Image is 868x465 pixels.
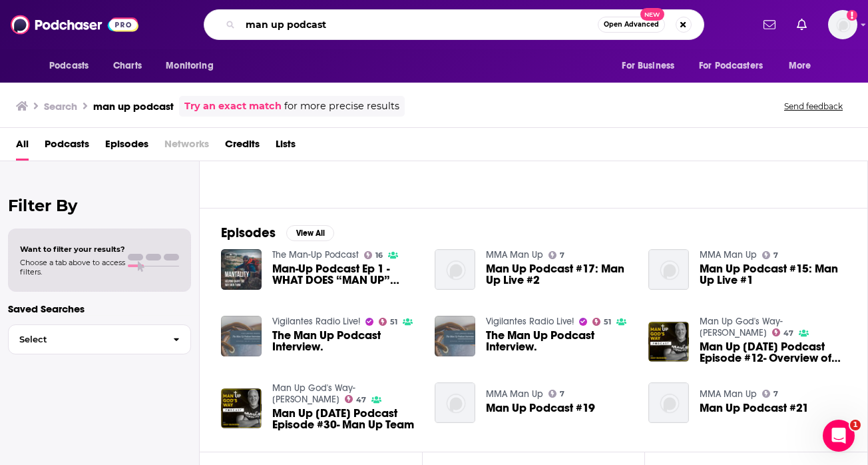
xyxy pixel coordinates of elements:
button: open menu [612,53,691,79]
button: View All [286,225,334,241]
a: Man Up Monday Podcast Episode #12- Overview of the Man Up Book [700,341,846,364]
a: Man Up Monday Podcast Episode #30- Man Up Team [272,408,419,430]
a: MMA Man Up [700,388,757,400]
img: The Man Up Podcast Interview. [435,316,475,356]
img: Man-Up Podcast Ep 1 - WHAT DOES “MAN UP” MEAN? [221,249,262,290]
a: Man-Up Podcast Ep 1 - WHAT DOES “MAN UP” MEAN? [272,263,419,286]
img: Man Up Podcast #21 [648,382,689,423]
span: 51 [604,319,611,325]
a: Man Up God's Way- Jody Burkeen [272,382,355,405]
button: open menu [690,53,782,79]
span: for more precise results [284,99,399,114]
span: For Business [622,57,674,75]
span: 47 [783,330,793,336]
a: All [16,133,29,161]
h3: man up podcast [93,100,174,113]
button: open menu [156,53,230,79]
p: Saved Searches [8,302,191,315]
button: Send feedback [780,101,847,112]
a: The Man-Up Podcast [272,249,359,260]
span: Want to filter your results? [20,244,125,254]
a: 16 [364,251,383,259]
span: 51 [390,319,397,325]
a: Man Up God's Way- Jody Burkeen [700,316,783,338]
span: For Podcasters [699,57,763,75]
a: 47 [772,328,794,336]
span: Logged in as hannahlevine [828,10,857,39]
a: 7 [762,251,779,259]
span: 7 [560,391,564,397]
span: Man Up [DATE] Podcast Episode #12- Overview of the Man Up Book [700,341,846,364]
h3: Search [44,100,77,113]
button: Open AdvancedNew [598,17,665,33]
span: Open Advanced [604,21,659,28]
a: 47 [345,395,367,403]
img: Man Up Podcast #19 [435,382,475,423]
h2: Filter By [8,196,191,215]
a: Vigilantes Radio Live! [272,316,360,327]
a: Charts [105,53,150,79]
img: User Profile [828,10,857,39]
iframe: Intercom live chat [823,420,855,452]
a: The Man Up Podcast Interview. [486,330,632,352]
span: Monitoring [166,57,213,75]
span: 1 [850,420,861,430]
a: The Man Up Podcast Interview. [272,330,419,352]
img: Man Up Monday Podcast Episode #12- Overview of the Man Up Book [648,322,689,362]
a: 51 [379,318,398,326]
span: Choose a tab above to access filters. [20,258,125,276]
span: Networks [164,133,209,161]
a: Man Up Podcast #21 [700,402,809,414]
a: Try an exact match [184,99,282,114]
a: Man Up Podcast #17: Man Up Live #2 [435,249,475,290]
img: Podchaser - Follow, Share and Rate Podcasts [11,12,138,37]
button: open menu [40,53,106,79]
a: Podcasts [45,133,89,161]
button: Show profile menu [828,10,857,39]
a: Man Up Podcast #15: Man Up Live #1 [700,263,846,286]
a: Episodes [105,133,148,161]
span: 7 [773,391,778,397]
div: Search podcasts, credits, & more... [204,9,704,40]
img: Man Up Monday Podcast Episode #30- Man Up Team [221,388,262,429]
a: Credits [225,133,260,161]
a: Man Up Podcast #19 [486,402,595,414]
span: More [789,57,811,75]
a: 7 [762,390,779,398]
img: The Man Up Podcast Interview. [221,316,262,356]
span: Lists [276,133,296,161]
a: 51 [592,318,612,326]
span: Podcasts [49,57,89,75]
a: 7 [548,251,565,259]
span: Man Up Podcast #17: Man Up Live #2 [486,263,632,286]
span: Man Up [DATE] Podcast Episode #30- Man Up Team [272,408,419,430]
a: Show notifications dropdown [791,13,812,36]
span: New [640,8,664,21]
span: 47 [356,397,366,403]
span: Charts [113,57,142,75]
img: Man Up Podcast #15: Man Up Live #1 [648,249,689,290]
svg: Add a profile image [847,10,857,21]
h2: Episodes [221,225,276,241]
a: MMA Man Up [486,388,543,400]
a: Vigilantes Radio Live! [486,316,574,327]
input: Search podcasts, credits, & more... [240,14,598,35]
